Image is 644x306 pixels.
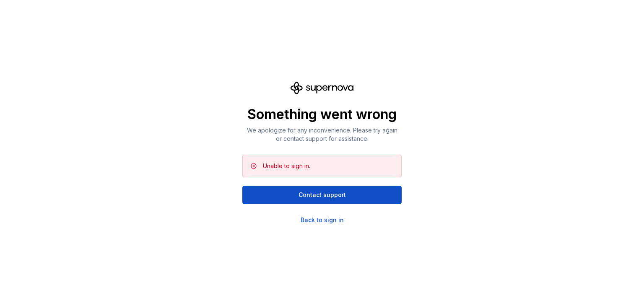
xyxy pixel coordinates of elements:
a: Back to sign in [301,216,344,224]
span: Contact support [299,191,346,199]
p: We apologize for any inconvenience. Please try again or contact support for assistance. [242,126,402,143]
p: Something went wrong [242,106,402,123]
button: Contact support [242,186,402,204]
div: Unable to sign in. [263,162,310,170]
